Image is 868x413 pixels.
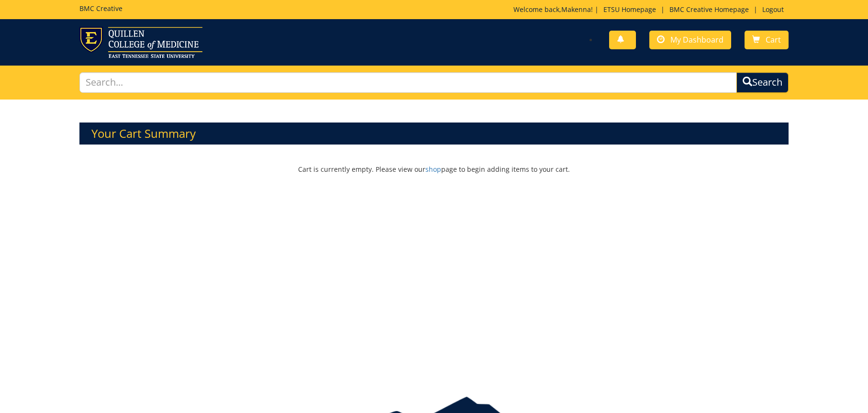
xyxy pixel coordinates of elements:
[79,123,789,145] h3: Your Cart Summary
[665,5,754,14] a: BMC Creative Homepage
[79,5,122,12] h5: BMC Creative
[649,31,731,49] a: My Dashboard
[79,72,737,93] input: Search...
[513,5,789,14] p: Welcome back, ! | | |
[425,165,441,174] a: shop
[745,31,789,49] a: Cart
[757,5,789,14] a: Logout
[736,72,789,93] button: Search
[79,149,789,190] p: Cart is currently empty. Please view our page to begin adding items to your cart.
[79,27,202,58] img: ETSU logo
[561,5,591,14] a: Makenna
[670,34,723,45] span: My Dashboard
[599,5,661,14] a: ETSU Homepage
[766,34,781,45] span: Cart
